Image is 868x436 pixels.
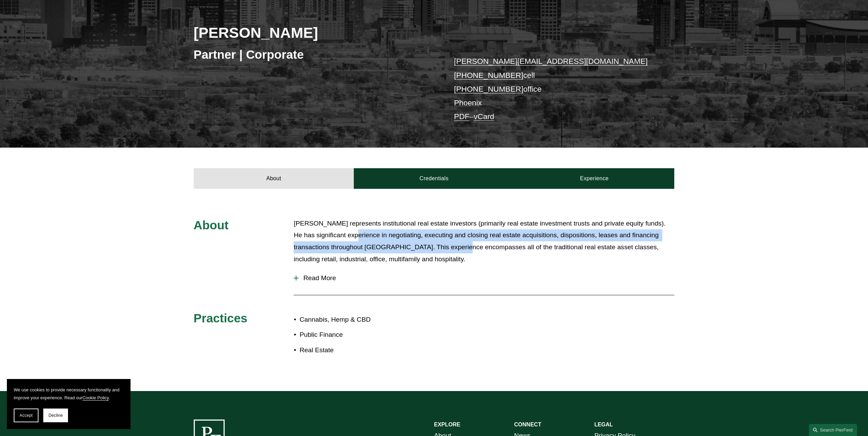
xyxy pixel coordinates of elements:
a: [PHONE_NUMBER] [454,71,523,80]
span: Accept [20,413,33,418]
span: Read More [298,274,674,282]
button: Accept [14,409,38,422]
h3: Partner | Corporate [194,47,434,62]
a: Search this site [809,424,857,436]
strong: CONNECT [514,422,541,427]
p: Real Estate [300,344,434,356]
p: We use cookies to provide necessary functionality and improve your experience. Read our . [14,386,124,402]
p: [PERSON_NAME] represents institutional real estate investors (primarily real estate investment tr... [294,218,674,265]
p: cell office Phoenix – [454,55,654,124]
a: Cookie Policy [82,395,109,400]
span: Decline [48,413,63,418]
a: Experience [514,168,675,189]
a: vCard [474,112,494,121]
a: PDF [454,112,470,121]
strong: EXPLORE [434,422,460,427]
a: About [194,168,354,189]
span: Practices [194,311,248,325]
h2: [PERSON_NAME] [194,24,434,42]
button: Read More [294,269,674,287]
section: Cookie banner [7,379,131,429]
a: [PERSON_NAME][EMAIL_ADDRESS][DOMAIN_NAME] [454,57,648,66]
span: About [194,218,229,232]
a: Credentials [354,168,514,189]
strong: LEGAL [594,422,613,427]
a: [PHONE_NUMBER] [454,85,523,93]
p: Cannabis, Hemp & CBD [300,314,434,326]
p: Public Finance [300,329,434,341]
button: Decline [43,409,68,422]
